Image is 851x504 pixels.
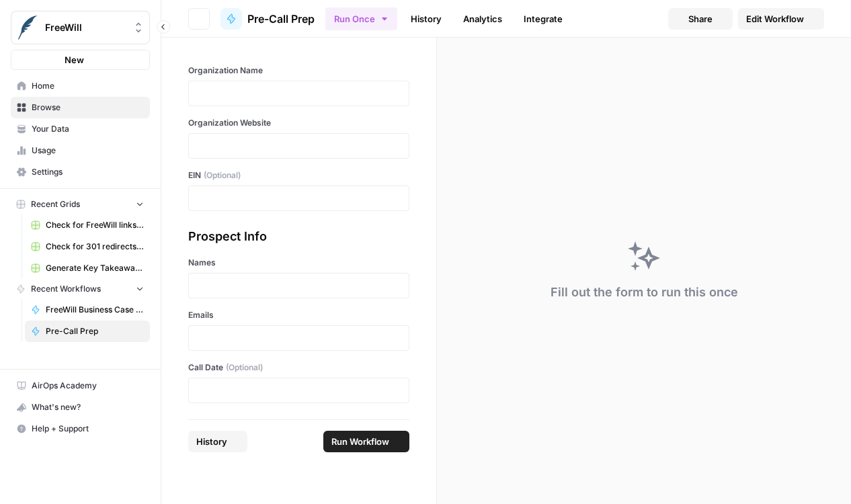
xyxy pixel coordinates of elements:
span: Pre-Call Prep [247,11,315,27]
button: Run Workflow [323,431,409,452]
div: Fill out the form to run this once [551,283,738,302]
a: Browse [11,97,150,118]
span: Your Data [32,123,144,135]
label: Organization Name [188,65,409,77]
span: Browse [32,101,144,114]
div: Prospect Info [188,227,409,246]
span: Help + Support [32,423,144,435]
button: History [188,431,247,452]
img: FreeWill Logo [15,15,40,40]
span: Share [688,12,713,26]
span: Pre-Call Prep [46,325,144,337]
span: FreeWill [45,21,126,34]
label: Call Date [188,362,409,374]
a: Settings [11,161,150,183]
label: Organization Website [188,117,409,129]
span: AirOps Academy [32,380,144,392]
span: New [65,53,84,67]
button: Run Once [325,7,397,30]
span: Recent Workflows [31,283,101,295]
a: Home [11,75,150,97]
span: (Optional) [204,169,241,181]
label: Names [188,257,409,269]
a: Check for 301 redirects on page Grid [25,236,150,257]
span: Check for 301 redirects on page Grid [46,241,144,253]
span: FreeWill Business Case Generator v2 [46,304,144,316]
a: AirOps Academy [11,375,150,396]
a: Edit Workflow [738,8,824,30]
button: Recent Workflows [11,279,150,299]
a: Pre-Call Prep [220,8,315,30]
span: History [196,435,227,448]
a: Analytics [455,8,510,30]
button: Workspace: FreeWill [11,11,150,44]
span: Settings [32,166,144,178]
a: History [403,8,450,30]
a: Generate Key Takeaways from Webinar Transcripts [25,257,150,279]
a: Your Data [11,118,150,140]
span: Recent Grids [31,198,80,210]
button: Help + Support [11,418,150,439]
button: What's new? [11,396,150,418]
label: Emails [188,309,409,321]
a: Usage [11,140,150,161]
label: EIN [188,169,409,181]
a: Integrate [516,8,571,30]
button: New [11,50,150,70]
button: Share [668,8,733,30]
span: Usage [32,144,144,157]
span: Edit Workflow [746,12,804,26]
span: Run Workflow [331,435,389,448]
span: Generate Key Takeaways from Webinar Transcripts [46,262,144,274]
a: FreeWill Business Case Generator v2 [25,299,150,321]
a: Pre-Call Prep [25,321,150,342]
button: Recent Grids [11,194,150,214]
span: (Optional) [226,362,263,374]
a: Check for FreeWill links on partner's external website [25,214,150,236]
div: What's new? [11,397,149,417]
span: Home [32,80,144,92]
span: Check for FreeWill links on partner's external website [46,219,144,231]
